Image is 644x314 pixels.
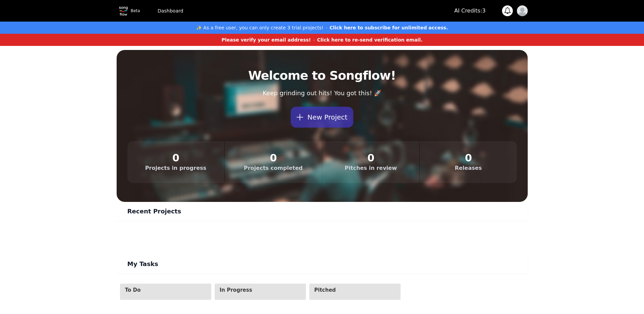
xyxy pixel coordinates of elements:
[153,5,187,17] a: Dashboard
[220,287,277,293] span: In Progress
[431,164,506,172] dt: Releases
[221,37,311,43] strong: Please verify your email address!
[454,7,486,15] p: AI Credits: 3
[127,69,517,82] h2: Welcome to Songflow!
[317,37,423,43] strong: Click here to re-send verification email.
[127,88,517,99] p: Keep grinding out hits! You got this! 🚀
[333,164,409,172] dt: Pitches in review
[291,107,353,128] button: New Project
[138,152,214,164] dd: 0
[131,8,140,14] p: Beta
[330,25,448,30] strong: Click here to subscribe for unlimited access.
[333,152,409,164] dd: 0
[138,164,214,172] dt: Projects in progress
[127,207,517,215] h1: Recent Projects
[196,24,448,32] button: ✨ As a free user, you can only create 3 trial projects!Click here to subscribe for unlimited access.
[127,260,517,268] h1: My Tasks
[221,36,423,44] button: Please verify your email address!Click here to re-send verification email.
[431,152,506,164] dd: 0
[196,25,324,30] strong: ✨ As a free user, you can only create 3 trial projects!
[236,164,311,172] dt: Projects completed
[117,4,130,18] img: Topline
[125,287,182,293] span: To Do
[314,287,371,293] span: Pitched
[236,152,311,164] dd: 0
